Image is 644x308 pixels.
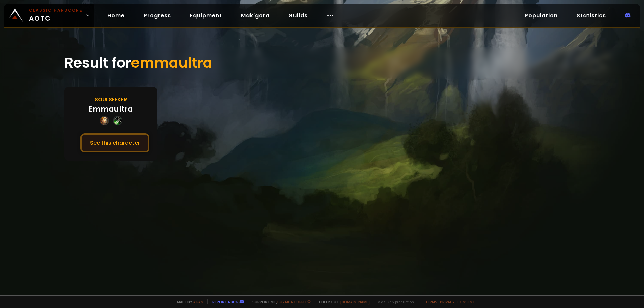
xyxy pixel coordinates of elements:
a: [DOMAIN_NAME] [340,299,370,304]
a: Report a bug [212,299,238,304]
a: Equipment [184,9,227,22]
a: Home [102,9,130,22]
a: a fan [193,299,203,304]
div: Emmaultra [89,104,133,115]
span: v. d752d5 - production [374,299,414,304]
span: emmaultra [131,53,212,73]
span: Checkout [315,299,370,304]
a: Progress [138,9,176,22]
a: Privacy [440,299,454,304]
div: Soulseeker [95,95,127,104]
a: Guilds [283,9,313,22]
span: AOTC [29,7,83,23]
a: Terms [425,299,437,304]
a: Statistics [571,9,611,22]
a: Consent [457,299,475,304]
span: Support me, [248,299,311,304]
button: See this character [80,133,149,152]
div: Result for [64,47,580,79]
a: Buy me a coffee [277,299,311,304]
small: Classic Hardcore [29,7,83,13]
a: Population [519,9,563,22]
span: Made by [173,299,203,304]
a: Classic HardcoreAOTC [4,4,94,27]
a: Mak'gora [235,9,275,22]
